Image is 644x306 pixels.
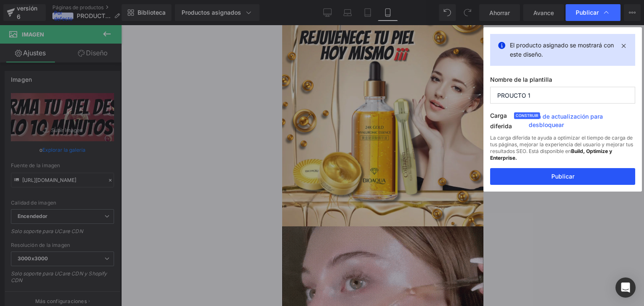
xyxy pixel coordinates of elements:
[510,41,614,58] font: El producto asignado se mostrará con este diseño.
[551,173,574,180] font: Publicar
[529,113,603,128] font: Plan de actualización para desbloquear
[490,76,552,83] font: Nombre de la plantilla
[615,277,636,298] div: Abrir Intercom Messenger
[490,168,635,185] button: Publicar
[490,135,633,154] font: La carga diferida te ayuda a optimizar el tiempo de carga de tus páginas, mejorar la experiencia ...
[516,113,538,118] font: Construir
[490,112,512,130] font: Carga diferida
[490,148,612,161] font: Build, Optimize y Enterprise.
[576,9,599,16] font: Publicar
